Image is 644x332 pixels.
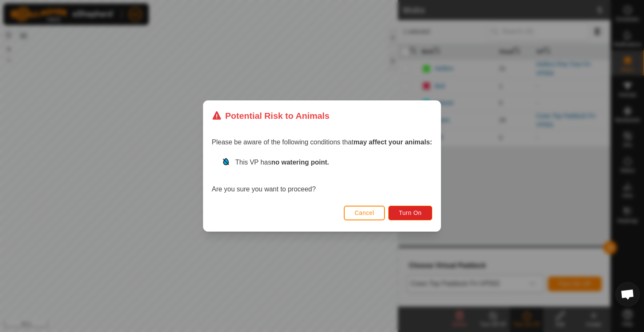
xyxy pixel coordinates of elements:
span: Turn On [399,209,422,216]
button: Turn On [389,206,432,220]
strong: may affect your animals: [353,139,432,146]
div: Open chat [615,282,640,307]
strong: no watering point. [271,159,329,166]
div: Are you sure you want to proceed? [212,157,432,194]
div: Potential Risk to Animals [212,109,330,122]
span: Please be aware of the following conditions that [212,139,432,146]
button: Cancel [344,206,385,220]
span: Cancel [355,209,374,216]
span: This VP has [235,159,329,166]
